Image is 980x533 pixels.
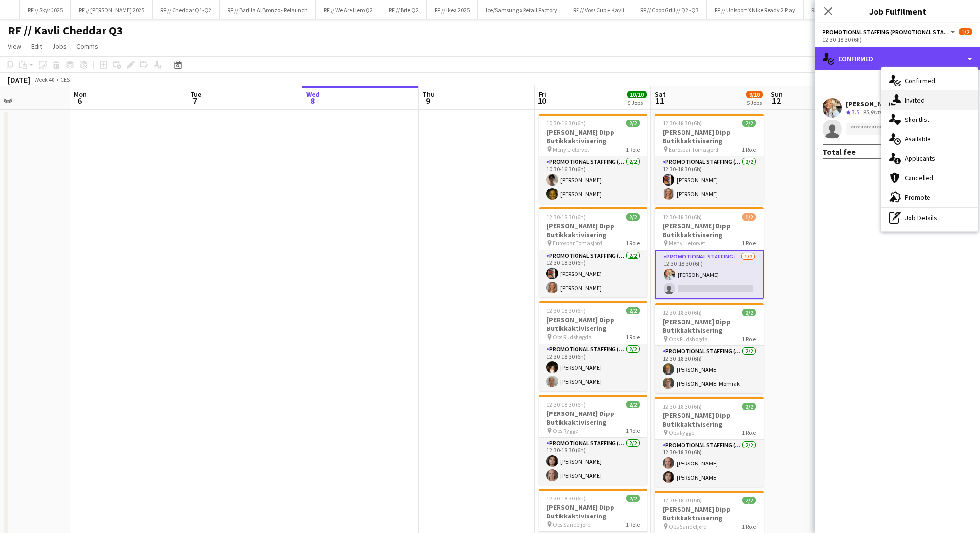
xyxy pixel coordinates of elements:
h3: Job Fulfilment [815,5,980,17]
span: Eurospar Tomasjord [669,146,718,153]
span: 7 [189,95,201,106]
span: 10/10 [627,91,647,98]
span: 2/2 [742,403,756,410]
h3: [PERSON_NAME] Dipp Butikkaktivisering [655,411,764,429]
div: [PERSON_NAME] [846,100,897,108]
span: Shortlist [905,115,929,124]
div: Job Details [881,208,978,227]
h3: [PERSON_NAME] Dipp Butikkaktivisering [655,505,764,522]
span: 8 [305,95,320,106]
app-card-role: Promotional Staffing (Promotional Staff)2/212:30-18:30 (6h)[PERSON_NAME][PERSON_NAME] [655,440,764,487]
span: 2/2 [742,309,756,316]
span: Meny Lietorvet [669,240,705,247]
button: RF // Brie Q2 [381,0,427,19]
span: Wed [306,90,320,99]
h3: [PERSON_NAME] Dipp Butikkaktivisering [539,128,647,145]
span: 1 Role [742,146,756,153]
span: 12:30-18:30 (6h) [663,120,702,127]
span: 1/2 [742,213,756,221]
span: Tue [190,90,201,99]
h3: [PERSON_NAME] Dipp Butikkaktivisering [655,222,764,239]
app-job-card: 12:30-18:30 (6h)2/2[PERSON_NAME] Dipp Butikkaktivisering Obs Rudshøgda1 RolePromotional Staffing ... [539,301,647,391]
button: Ice/Samsung x Retail Factory [478,0,565,19]
span: 2/2 [626,495,640,502]
app-job-card: 12:30-18:30 (6h)2/2[PERSON_NAME] Dipp Butikkaktivisering Obs Rudshøgda1 RolePromotional Staffing ... [655,303,764,393]
span: 12:30-18:30 (6h) [546,307,586,314]
span: Edit [31,42,42,51]
h3: [PERSON_NAME] Dipp Butikkaktivisering [539,503,647,520]
span: Promotional Staffing (Promotional Staff) [822,28,949,35]
h3: [PERSON_NAME] Dipp Butikkaktivisering [655,317,764,335]
span: Sat [655,90,665,99]
button: RF // We Are Hero Q2 [316,0,381,19]
span: Fri [539,90,546,99]
span: 1 Role [742,335,756,343]
span: 1 Role [626,240,640,247]
span: Applicants [905,154,935,163]
app-job-card: 12:30-18:30 (6h)2/2[PERSON_NAME] Dipp Butikkaktivisering Obs Rygge1 RolePromotional Staffing (Pro... [539,395,647,485]
span: 1 Role [626,333,640,341]
app-job-card: 10:30-16:30 (6h)2/2[PERSON_NAME] Dipp Butikkaktivisering Meny Lietorvet1 RolePromotional Staffing... [539,114,647,204]
span: Obs Sandefjord [669,523,707,530]
span: 10 [537,95,546,106]
app-job-card: 12:30-18:30 (6h)1/2[PERSON_NAME] Dipp Butikkaktivisering Meny Lietorvet1 RolePromotional Staffing... [655,207,764,299]
app-job-card: 12:30-18:30 (6h)2/2[PERSON_NAME] Dipp Butikkaktivisering Eurospar Tomasjord1 RolePromotional Staf... [539,207,647,297]
span: 12:30-18:30 (6h) [663,309,702,316]
button: RF // [PERSON_NAME] 2025 [71,0,153,19]
span: Sun [771,90,783,99]
h1: RF // Kavli Cheddar Q3 [8,23,123,38]
h3: [PERSON_NAME] Dipp Butikkaktivisering [539,315,647,333]
span: 1 Role [626,427,640,434]
div: [DATE] [8,75,30,85]
span: 2/2 [742,497,756,504]
a: Jobs [48,40,70,52]
div: 95.9km [861,108,883,117]
span: Obs Sandefjord [553,521,591,528]
span: 1 Role [742,429,756,436]
span: Available [905,135,931,143]
span: Eurospar Tomasjord [553,240,602,247]
h3: [PERSON_NAME] Dipp Butikkaktivisering [655,128,764,145]
span: 1/2 [959,28,972,35]
button: RF // Barilla Al Bronzo - Relaunch [220,0,316,19]
span: 12:30-18:30 (6h) [546,495,586,502]
div: Total fee [822,147,856,156]
button: RF // Q-meieriene Q1-Q2 [804,0,880,19]
span: Obs Rudshøgda [553,333,592,341]
span: 9/10 [746,91,763,98]
span: Obs Rygge [553,427,578,434]
span: 10:30-16:30 (6h) [546,120,586,127]
span: 3.5 [852,108,859,116]
span: 2/2 [626,213,640,221]
span: Obs Rygge [669,429,694,436]
app-card-role: Promotional Staffing (Promotional Staff)1/212:30-18:30 (6h)[PERSON_NAME] [655,250,764,299]
app-card-role: Promotional Staffing (Promotional Staff)2/210:30-16:30 (6h)[PERSON_NAME][PERSON_NAME] [539,156,647,204]
app-card-role: Promotional Staffing (Promotional Staff)2/212:30-18:30 (6h)[PERSON_NAME][PERSON_NAME] [539,250,647,297]
span: 1 Role [626,146,640,153]
div: CEST [60,76,73,83]
span: 12:30-18:30 (6h) [663,403,702,410]
span: Mon [74,90,87,99]
div: 5 Jobs [628,99,646,106]
app-card-role: Promotional Staffing (Promotional Staff)2/212:30-18:30 (6h)[PERSON_NAME][PERSON_NAME] [539,438,647,485]
span: 1 Role [626,521,640,528]
span: 2/2 [626,401,640,408]
div: 12:30-18:30 (6h) [822,36,972,43]
div: 12:30-18:30 (6h)2/2[PERSON_NAME] Dipp Butikkaktivisering Eurospar Tomasjord1 RolePromotional Staf... [655,114,764,204]
span: Meny Lietorvet [553,146,589,153]
span: Invited [905,96,925,104]
span: Week 40 [32,76,56,83]
a: Edit [27,40,46,52]
div: 5 Jobs [747,99,762,106]
span: 12:30-18:30 (6h) [663,497,702,504]
span: 12 [770,95,783,106]
span: 1 Role [742,523,756,530]
app-job-card: 12:30-18:30 (6h)2/2[PERSON_NAME] Dipp Butikkaktivisering Obs Rygge1 RolePromotional Staffing (Pro... [655,397,764,487]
